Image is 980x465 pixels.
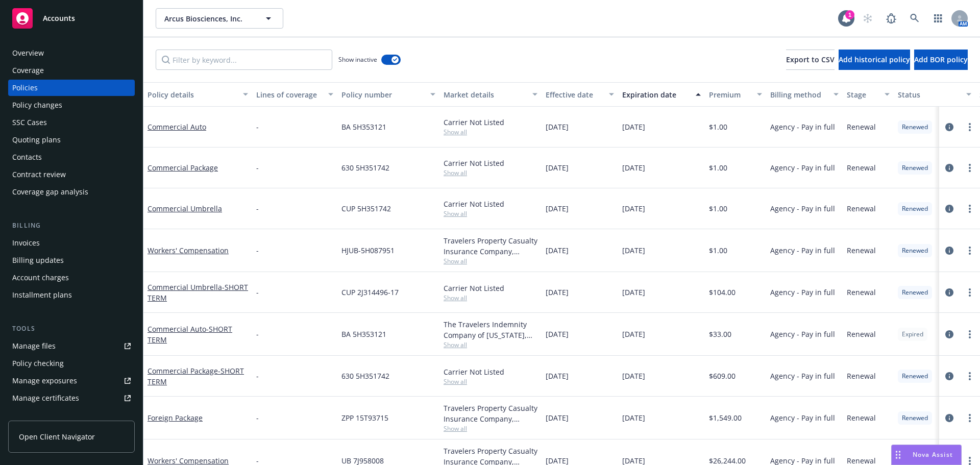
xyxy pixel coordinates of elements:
[148,282,248,303] span: - SHORT TERM
[902,163,928,173] span: Renewed
[546,121,569,132] span: [DATE]
[546,203,569,214] span: [DATE]
[148,246,229,255] a: Workers' Compensation
[12,45,44,61] div: Overview
[964,412,976,424] a: more
[444,168,537,177] span: Show all
[705,82,766,107] button: Premium
[857,8,878,29] a: Start snowing
[964,162,976,174] a: more
[904,8,925,29] a: Search
[964,370,976,382] a: more
[847,412,876,423] span: Renewal
[902,123,928,132] span: Renewed
[770,329,835,339] span: Agency - Pay in full
[8,4,135,33] a: Accounts
[847,162,876,173] span: Renewal
[847,121,876,132] span: Renewal
[618,82,705,107] button: Expiration date
[914,55,968,64] span: Add BOR policy
[12,149,42,165] div: Contacts
[444,403,537,424] div: Travelers Property Casualty Insurance Company, Travelers Insurance
[902,372,928,381] span: Renewed
[148,366,244,386] a: Commercial Package
[12,252,64,268] div: Billing updates
[444,257,537,265] span: Show all
[622,121,645,132] span: [DATE]
[770,89,827,100] div: Billing method
[709,371,736,381] span: $609.00
[252,82,337,107] button: Lines of coverage
[964,244,976,257] a: more
[43,14,75,22] span: Accounts
[341,329,386,339] span: BA 5H353121
[622,287,645,298] span: [DATE]
[943,244,955,257] a: circleInformation
[256,245,259,256] span: -
[12,270,69,286] div: Account charges
[148,89,237,100] div: Policy details
[847,203,876,214] span: Renewal
[256,329,259,339] span: -
[902,288,928,297] span: Renewed
[546,89,603,100] div: Effective date
[12,62,44,79] div: Coverage
[8,114,135,131] a: SSC Cases
[902,330,923,339] span: Expired
[770,371,835,381] span: Agency - Pay in full
[709,287,736,298] span: $104.00
[8,324,135,334] div: Tools
[902,204,928,213] span: Renewed
[148,163,218,173] a: Commercial Package
[12,97,62,113] div: Policy changes
[341,371,389,381] span: 630 5H351742
[12,407,64,424] div: Manage claims
[770,245,835,256] span: Agency - Pay in full
[546,287,569,298] span: [DATE]
[341,412,388,423] span: ZPP 15T93715
[8,235,135,251] a: Invoices
[256,162,259,173] span: -
[143,82,252,107] button: Policy details
[8,373,135,389] span: Manage exposures
[12,338,56,354] div: Manage files
[148,413,203,423] a: Foreign Package
[943,121,955,133] a: circleInformation
[709,245,727,256] span: $1.00
[770,412,835,423] span: Agency - Pay in full
[845,10,854,19] div: 1
[843,82,894,107] button: Stage
[709,162,727,173] span: $1.00
[444,340,537,349] span: Show all
[914,50,968,70] button: Add BOR policy
[622,89,690,100] div: Expiration date
[156,50,332,70] input: Filter by keyword...
[546,412,569,423] span: [DATE]
[786,55,835,64] span: Export to CSV
[341,89,424,100] div: Policy number
[256,412,259,423] span: -
[964,203,976,215] a: more
[766,82,843,107] button: Billing method
[622,245,645,256] span: [DATE]
[444,424,537,433] span: Show all
[12,80,38,96] div: Policies
[8,338,135,354] a: Manage files
[12,287,72,303] div: Installment plans
[256,371,259,381] span: -
[8,390,135,406] a: Manage certificates
[444,128,537,136] span: Show all
[444,158,537,168] div: Carrier Not Listed
[546,245,569,256] span: [DATE]
[341,287,399,298] span: CUP 2J314496-17
[902,246,928,255] span: Renewed
[709,412,742,423] span: $1,549.00
[156,8,283,29] button: Arcus Biosciences, Inc.
[8,270,135,286] a: Account charges
[622,412,645,423] span: [DATE]
[8,355,135,372] a: Policy checking
[12,114,47,131] div: SSC Cases
[943,162,955,174] a: circleInformation
[943,203,955,215] a: circleInformation
[8,184,135,200] a: Coverage gap analysis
